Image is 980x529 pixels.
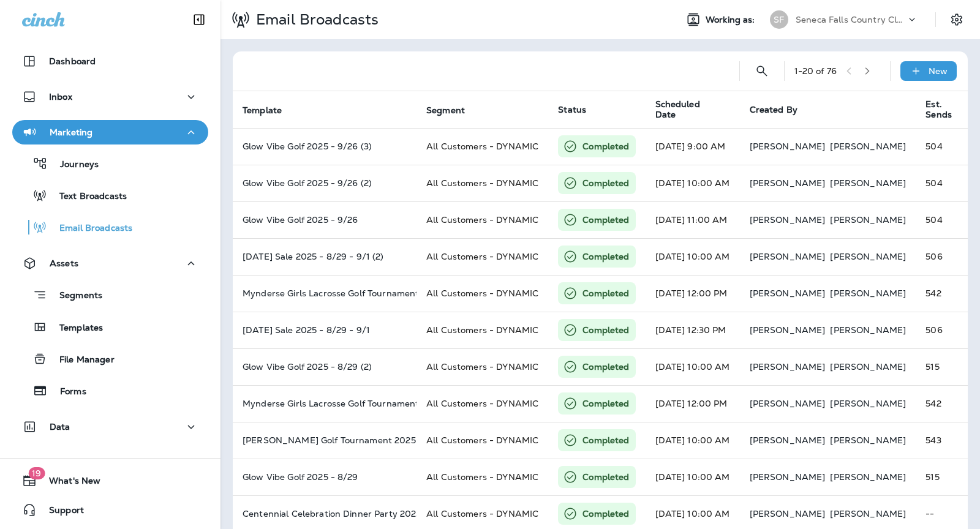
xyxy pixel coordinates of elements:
p: Completed [582,508,629,520]
span: All Customers - DYNAMIC [426,251,538,262]
p: Seneca Falls Country Club [796,15,906,24]
p: Centennial Celebration Dinner Party 2025 - 8/16 (2) [243,509,407,519]
td: 506 [916,238,973,275]
p: Mynderse Girls Lacrosse Golf Tournament 2025 - 9/6 (4) [243,288,407,298]
p: Completed [582,471,629,483]
p: [PERSON_NAME] [830,472,906,482]
td: 542 [916,385,973,422]
td: [DATE] 10:00 AM [646,348,740,385]
p: [PERSON_NAME] [750,362,826,372]
span: Created By [750,104,797,115]
p: [PERSON_NAME] [750,472,826,482]
button: Search Email Broadcasts [750,59,774,83]
button: Inbox [12,84,208,109]
p: Labor Day Sale 2025 - 8/29 - 9/1 (2) [243,252,407,261]
p: [PERSON_NAME] [830,215,906,225]
span: All Customers - DYNAMIC [426,361,538,372]
p: Forms [48,386,86,398]
button: Support [12,498,208,522]
p: Journeys [48,159,99,171]
span: All Customers - DYNAMIC [426,214,538,225]
span: All Customers - DYNAMIC [426,508,538,519]
button: Dashboard [12,49,208,73]
td: [DATE] 10:00 AM [646,238,740,275]
td: [DATE] 9:00 AM [646,128,740,165]
p: Segments [47,290,102,302]
button: Templates [12,314,208,340]
button: 19What's New [12,468,208,493]
p: Glow Vibe Golf 2025 - 8/29 (2) [243,362,407,372]
p: Glow Vibe Golf 2025 - 9/26 (2) [243,178,407,188]
p: [PERSON_NAME] [750,178,826,188]
button: Marketing [12,120,208,144]
button: Journeys [12,151,208,176]
p: Glow Vibe Golf 2025 - 8/29 [243,472,407,482]
p: Glow Vibe Golf 2025 - 9/26 (3) [243,141,407,151]
span: Template [243,105,282,116]
p: Templates [47,323,103,334]
td: 543 [916,422,973,459]
td: [DATE] 10:00 AM [646,165,740,201]
button: Assets [12,251,208,276]
td: [DATE] 12:00 PM [646,275,740,312]
span: Support [37,505,84,520]
td: 506 [916,312,973,348]
p: [PERSON_NAME] [830,325,906,335]
td: 504 [916,201,973,238]
td: [DATE] 12:30 PM [646,312,740,348]
span: What's New [37,476,100,490]
p: Assets [50,258,78,268]
p: [PERSON_NAME] [830,362,906,372]
span: Working as: [706,15,758,25]
button: File Manager [12,346,208,372]
div: SF [770,10,788,29]
p: Completed [582,250,629,263]
span: All Customers - DYNAMIC [426,435,538,446]
button: Forms [12,378,208,403]
td: [DATE] 12:00 PM [646,385,740,422]
td: [DATE] 11:00 AM [646,201,740,238]
span: Est. Sends [925,99,968,120]
p: Glow Vibe Golf 2025 - 9/26 [243,215,407,225]
p: Email Broadcasts [47,223,132,234]
p: [PERSON_NAME] [830,288,906,298]
span: Scheduled Date [655,99,719,120]
p: Andrew LeBrun Golf Tournament 2025 - 8/23 (3) [243,435,407,445]
p: [PERSON_NAME] [750,509,826,519]
td: 504 [916,165,973,201]
span: All Customers - DYNAMIC [426,141,538,152]
p: [PERSON_NAME] [830,178,906,188]
p: [PERSON_NAME] [750,215,826,225]
span: All Customers - DYNAMIC [426,398,538,409]
p: [PERSON_NAME] [830,509,906,519]
span: All Customers - DYNAMIC [426,288,538,299]
span: Status [558,104,586,115]
span: Scheduled Date [655,99,735,120]
p: [PERSON_NAME] [750,252,826,261]
span: Segment [426,105,481,116]
span: Est. Sends [925,99,952,120]
td: 542 [916,275,973,312]
p: [PERSON_NAME] [830,252,906,261]
p: Labor Day Sale 2025 - 8/29 - 9/1 [243,325,407,335]
p: Dashboard [49,56,96,66]
p: Marketing [50,127,92,137]
p: New [929,66,948,76]
span: All Customers - DYNAMIC [426,471,538,482]
p: Inbox [49,92,72,102]
p: Completed [582,177,629,189]
span: All Customers - DYNAMIC [426,325,538,336]
td: [DATE] 10:00 AM [646,459,740,495]
p: [PERSON_NAME] [750,141,826,151]
p: Completed [582,140,629,152]
button: Data [12,415,208,439]
span: All Customers - DYNAMIC [426,178,538,189]
p: [PERSON_NAME] [750,435,826,445]
button: Text Broadcasts [12,182,208,208]
button: Settings [946,9,968,31]
td: 515 [916,459,973,495]
p: Completed [582,324,629,336]
p: Completed [582,361,629,373]
p: Completed [582,434,629,446]
p: [PERSON_NAME] [830,141,906,151]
